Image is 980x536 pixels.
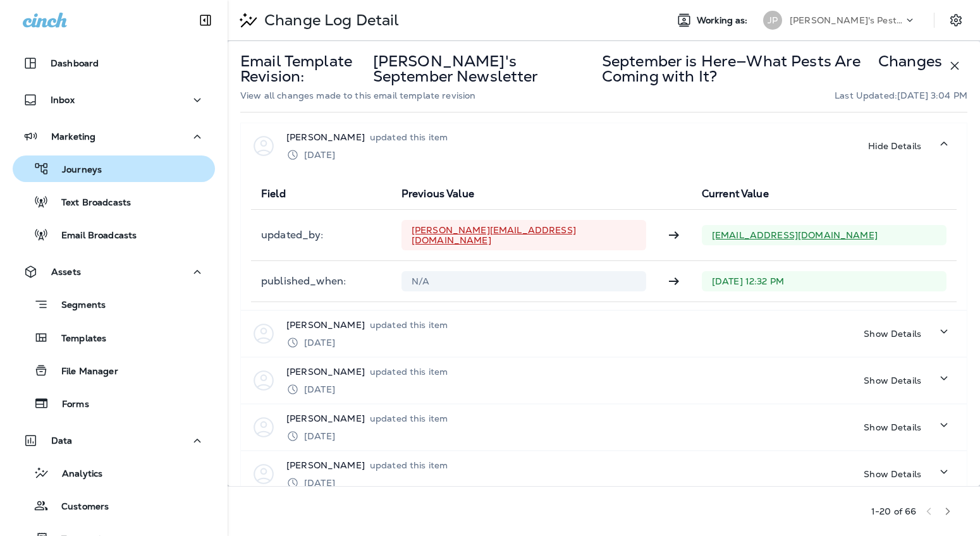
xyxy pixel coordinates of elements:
p: Email Broadcasts [49,230,137,242]
p: updated_by : [261,229,381,241]
p: Journeys [49,164,102,176]
p: [PERSON_NAME] [286,459,365,472]
p: Changes [878,54,942,69]
button: Assets [13,259,215,284]
p: published_when : [261,275,381,288]
button: Dashboard [13,51,215,76]
p: Data [51,435,73,446]
div: 1 - 20 of 66 [871,506,916,516]
p: Change Log Detail [259,11,399,30]
button: Customers [13,492,215,519]
p: Customers [49,501,109,513]
div: Sep 10, 2025 1:18 PM [304,430,335,442]
p: Field [261,189,381,199]
p: [PERSON_NAME]'s September Newsletter [373,54,599,84]
button: Forms [13,390,215,417]
span: Working as: [697,15,750,26]
p: [DATE] [304,150,335,160]
p: [DATE] [304,384,335,394]
p: Forms [49,399,89,411]
p: [DATE] [304,478,335,488]
div: Sep 11, 2025 12:32 PM [304,149,335,161]
p: Templates [49,333,106,345]
button: Journeys [13,155,215,182]
p: [PERSON_NAME] [286,131,365,143]
button: Settings [945,9,967,32]
p: Show Details [864,469,921,479]
button: Templates [13,324,215,351]
p: [PERSON_NAME] [286,412,365,425]
p: Email Template Revision: [240,54,371,84]
p: File Manager [49,366,118,378]
p: Segments [49,300,106,312]
button: Text Broadcasts [13,188,215,215]
button: Email Broadcasts [13,221,215,248]
p: updated this item [370,320,448,330]
p: Assets [51,267,81,277]
p: Dashboard [51,58,99,68]
p: [DATE] [304,338,335,348]
button: Segments [13,291,215,318]
p: [EMAIL_ADDRESS][DOMAIN_NAME] [712,230,936,240]
p: Show Details [864,329,921,339]
div: Sep 11, 2025 11:49 AM [304,336,335,349]
p: Show Details [864,375,921,386]
button: Collapse Sidebar [188,8,223,33]
button: Data [13,428,215,453]
p: View all changes made to this email template revision [240,89,475,102]
p: updated this item [370,413,448,423]
p: [DATE] 12:32 PM [712,276,936,286]
p: N/A [412,276,636,286]
div: Sep 10, 2025 12:42 PM [304,477,335,489]
p: Marketing [51,131,95,142]
p: [PERSON_NAME] [286,365,365,378]
p: September is Here—What Pests Are Coming with It? [602,54,876,84]
button: File Manager [13,357,215,384]
button: Analytics [13,460,215,486]
p: updated this item [370,367,448,377]
p: Analytics [49,468,102,480]
p: Current Value [702,189,946,199]
p: Inbox [51,95,75,105]
p: updated this item [370,132,448,142]
p: Text Broadcasts [49,197,131,209]
button: Inbox [13,87,215,113]
p: [PERSON_NAME] [286,319,365,331]
button: Marketing [13,124,215,149]
p: [DATE] [304,431,335,441]
p: [PERSON_NAME]'s Pest Control - [GEOGRAPHIC_DATA] [790,15,903,25]
p: [PERSON_NAME][EMAIL_ADDRESS][DOMAIN_NAME] [412,225,636,245]
div: Sep 11, 2025 11:49 AM [304,383,335,396]
p: Hide Details [868,141,921,151]
p: Last Updated: [DATE] 3:04 PM [835,90,967,100]
p: Previous Value [401,189,646,199]
p: Show Details [864,422,921,432]
div: JP [763,11,782,30]
p: updated this item [370,460,448,470]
